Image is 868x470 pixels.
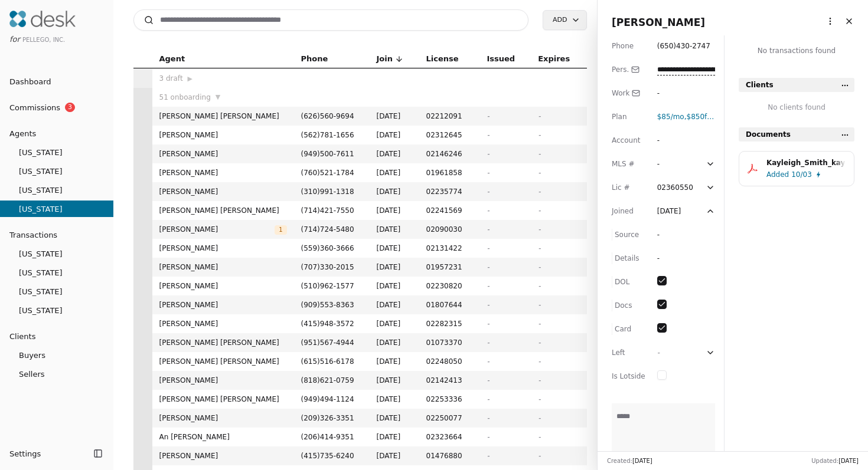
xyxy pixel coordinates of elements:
[612,323,645,335] div: Card
[159,73,287,84] div: 3 draft
[538,112,540,120] span: -
[301,414,354,422] span: ( 209 ) 326 - 3351
[426,52,459,65] span: License
[538,150,540,158] span: -
[487,301,489,309] span: -
[159,242,287,254] span: [PERSON_NAME]
[426,224,473,235] span: 02090030
[838,458,859,464] span: [DATE]
[543,10,586,30] button: Add
[746,79,774,91] span: Clients
[301,452,354,460] span: ( 415 ) 735 - 6240
[426,393,473,405] span: 02253336
[538,433,540,441] span: -
[377,318,412,330] span: [DATE]
[739,45,854,64] div: No transactions found
[487,414,489,422] span: -
[426,110,473,122] span: 02212091
[538,301,540,309] span: -
[657,113,684,121] span: $85 /mo
[377,450,412,462] span: [DATE]
[159,356,287,367] span: [PERSON_NAME] [PERSON_NAME]
[538,225,540,234] span: -
[612,229,645,241] div: Source
[612,205,645,217] div: Joined
[487,395,489,403] span: -
[159,261,287,273] span: [PERSON_NAME]
[9,35,20,44] span: for
[301,395,354,403] span: ( 949 ) 494 - 1124
[612,158,645,170] div: MLS #
[377,299,412,311] span: [DATE]
[275,224,286,235] button: 1
[377,205,412,216] span: [DATE]
[301,357,354,366] span: ( 615 ) 516 - 6178
[657,113,687,121] span: ,
[9,448,41,460] span: Settings
[159,431,287,443] span: An [PERSON_NAME]
[159,91,211,103] span: 51 onboarding
[301,244,354,252] span: ( 559 ) 360 - 3666
[301,131,354,139] span: ( 562 ) 781 - 1656
[426,374,473,386] span: 02142413
[159,129,287,141] span: [PERSON_NAME]
[487,244,489,252] span: -
[791,169,812,180] span: 10/03
[538,52,570,65] span: Expires
[377,52,393,65] span: Join
[159,52,185,65] span: Agent
[377,431,412,443] span: [DATE]
[739,101,854,113] div: No clients found
[159,393,287,405] span: [PERSON_NAME] [PERSON_NAME]
[657,229,678,241] div: -
[538,282,540,290] span: -
[487,357,489,366] span: -
[426,356,473,367] span: 02248050
[612,87,645,99] div: Work
[687,113,718,121] span: ,
[426,299,473,311] span: 01807644
[612,252,645,264] div: Details
[159,299,287,311] span: [PERSON_NAME]
[159,148,287,160] span: [PERSON_NAME]
[301,376,354,384] span: ( 818 ) 621 - 0759
[377,186,412,198] span: [DATE]
[377,261,412,273] span: [DATE]
[657,158,703,170] div: -
[538,169,540,177] span: -
[426,412,473,424] span: 02250077
[612,276,645,288] div: DOL
[426,280,473,292] span: 02230820
[612,370,645,382] div: Is Lotside
[301,225,354,234] span: ( 714 ) 724 - 5480
[538,452,540,460] span: -
[301,433,354,441] span: ( 206 ) 414 - 9351
[426,261,473,273] span: 01957231
[5,444,90,463] button: Settings
[657,182,703,193] div: 02360550
[426,318,473,330] span: 02282315
[538,338,540,347] span: -
[487,338,489,347] span: -
[301,169,354,177] span: ( 760 ) 521 - 1784
[426,148,473,160] span: 02146246
[487,206,489,215] span: -
[426,337,473,349] span: 01073370
[377,224,412,235] span: [DATE]
[538,131,540,139] span: -
[487,188,489,196] span: -
[487,433,489,441] span: -
[9,11,76,27] img: Desk
[657,134,715,146] div: -
[612,347,645,359] div: Left
[766,169,789,180] span: Added
[159,337,287,349] span: [PERSON_NAME] [PERSON_NAME]
[487,150,489,158] span: -
[301,263,354,271] span: ( 707 ) 330 - 2015
[377,280,412,292] span: [DATE]
[159,186,287,198] span: [PERSON_NAME]
[612,17,705,28] span: [PERSON_NAME]
[426,129,473,141] span: 02312645
[538,188,540,196] span: -
[487,52,515,65] span: Issued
